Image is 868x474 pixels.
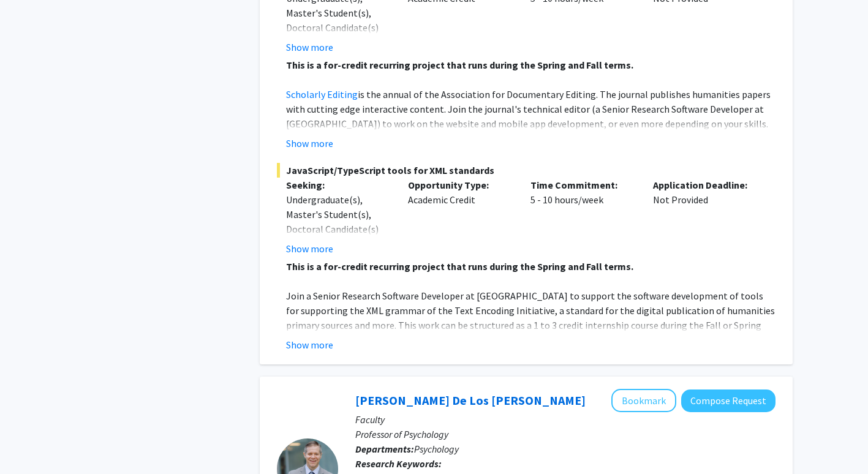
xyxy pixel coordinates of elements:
span: Psychology [414,443,459,455]
p: Opportunity Type: [408,178,512,192]
button: Show more [286,337,333,352]
p: Application Deadline: [653,178,757,192]
button: Show more [286,136,333,151]
div: Academic Credit [399,178,521,256]
button: Compose Request to Andres De Los Reyes [681,389,776,412]
b: Research Keywords: [355,457,442,470]
a: Scholarly Editing [286,88,358,100]
div: 5 - 10 hours/week [521,178,644,256]
p: Time Commitment: [530,178,635,192]
button: Show more [286,241,333,256]
strong: This is a for-credit recurring project that runs during the Spring and Fall terms. [286,59,633,71]
div: Not Provided [644,178,766,256]
p: Professor of Psychology [355,427,776,442]
span: JavaScript/TypeScript tools for XML standards [277,163,776,178]
a: [PERSON_NAME] De Los [PERSON_NAME] [355,393,586,408]
strong: This is a for-credit recurring project that runs during the Spring and Fall terms. [286,260,633,273]
button: Show more [286,40,333,55]
p: Seeking: [286,178,390,192]
button: Add Andres De Los Reyes to Bookmarks [611,389,676,412]
b: Departments: [355,443,414,455]
p: is the annual of the Association for Documentary Editing. The journal publishes humanities papers... [286,87,776,175]
div: Undergraduate(s), Master's Student(s), Doctoral Candidate(s) (PhD, MD, DMD, PharmD, etc.) [286,192,390,266]
iframe: Chat [9,419,52,465]
p: Join a Senior Research Software Developer at [GEOGRAPHIC_DATA] to support the software developmen... [286,288,776,347]
p: Faculty [355,412,776,427]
